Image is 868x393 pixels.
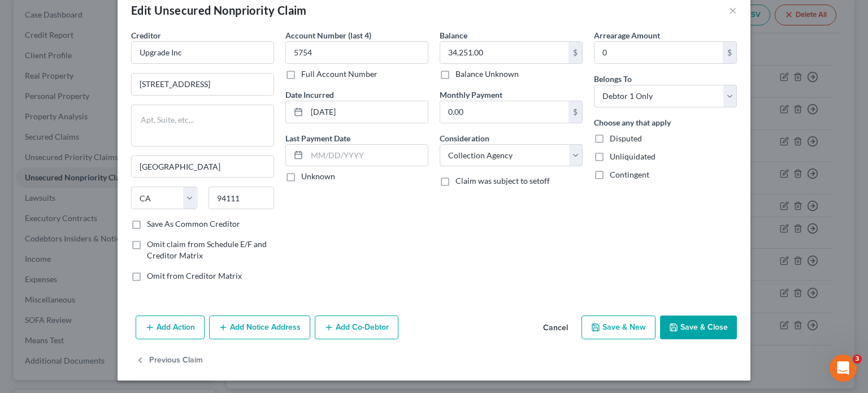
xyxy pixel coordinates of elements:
span: Omit from Creditor Matrix [147,271,242,280]
span: Omit claim from Schedule E/F and Creditor Matrix [147,239,267,260]
input: Search creditor by name... [131,41,274,64]
label: Choose any that apply [594,116,671,128]
label: Balance Unknown [455,68,519,80]
input: Enter zip... [209,187,275,209]
button: Add Co-Debtor [315,316,398,339]
label: Unknown [301,171,335,182]
label: Date Incurred [285,89,334,101]
button: Add Action [136,316,205,339]
label: Account Number (last 4) [285,29,371,41]
input: MM/DD/YYYY [307,101,428,123]
span: Claim was subject to setoff [455,176,550,185]
label: Balance [440,29,467,41]
div: $ [568,101,582,123]
button: Cancel [534,317,577,339]
span: Disputed [610,133,642,143]
input: 0.00 [440,42,568,63]
button: Save & Close [660,316,737,339]
input: MM/DD/YYYY [307,145,428,166]
label: Monthly Payment [440,89,502,101]
label: Last Payment Date [285,132,350,144]
label: Save As Common Creditor [147,218,240,230]
div: $ [568,42,582,63]
input: Enter city... [132,156,274,178]
input: 0.00 [594,42,723,63]
span: Creditor [131,31,161,40]
input: XXXX [285,41,428,64]
iframe: Intercom live chat [830,355,857,382]
span: 3 [853,355,862,364]
input: Enter address... [132,74,274,95]
div: Edit Unsecured Nonpriority Claim [131,2,307,18]
button: Previous Claim [136,348,203,372]
label: Arrearage Amount [594,29,660,41]
span: Contingent [610,170,649,179]
div: $ [723,42,736,63]
button: × [729,3,737,17]
button: Add Notice Address [209,316,310,339]
span: Belongs To [594,74,632,84]
button: Save & New [581,316,656,339]
label: Full Account Number [301,68,377,80]
span: Unliquidated [610,152,656,161]
label: Consideration [440,132,489,144]
input: 0.00 [440,101,568,123]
